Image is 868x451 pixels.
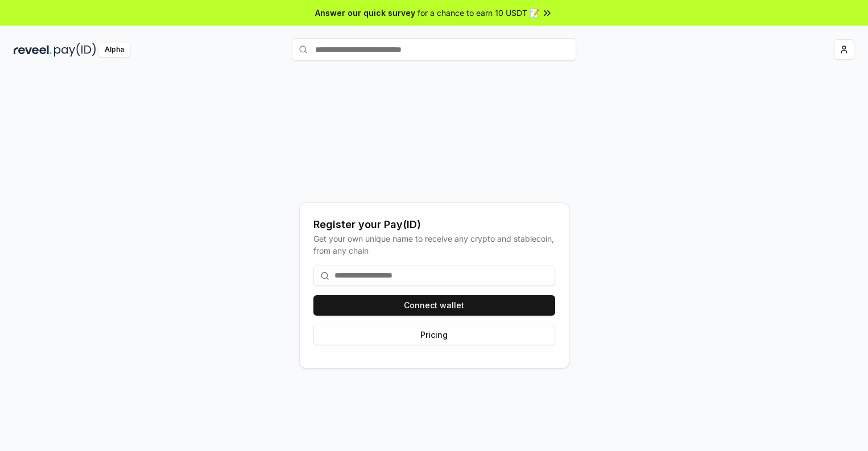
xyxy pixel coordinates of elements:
div: Get your own unique name to receive any crypto and stablecoin, from any chain [313,233,555,256]
span: Answer our quick survey [315,7,415,19]
div: Alpha [98,43,130,57]
button: Connect wallet [313,295,555,316]
img: pay_id [54,43,96,57]
div: Register your Pay(ID) [313,217,555,233]
span: for a chance to earn 10 USDT 📝 [418,7,539,19]
button: Pricing [313,325,555,345]
img: reveel_dark [14,43,52,57]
